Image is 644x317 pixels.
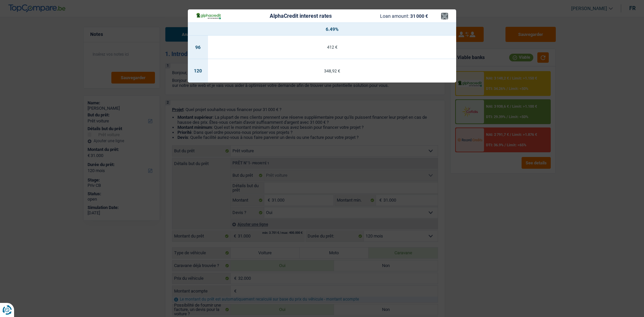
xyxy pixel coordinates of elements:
[208,23,456,36] th: 6.49%
[380,13,409,19] span: Loan amount:
[188,59,208,83] td: 120
[410,13,428,19] span: 31 000 €
[270,13,332,19] div: AlphaCredit interest rates
[196,12,221,20] img: AlphaCredit
[208,69,456,73] div: 348,92 €
[441,13,448,19] button: ×
[188,36,208,59] td: 96
[208,45,456,49] div: 412 €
